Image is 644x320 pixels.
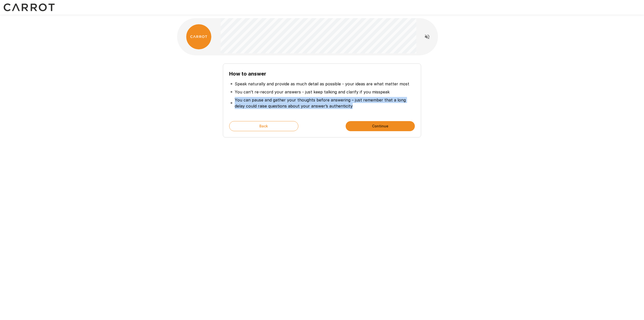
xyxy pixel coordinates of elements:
[422,32,432,42] button: Read questions aloud
[229,121,298,131] button: Back
[229,71,266,77] b: How to answer
[235,97,414,109] p: You can pause and gather your thoughts before answering – just remember that a long delay could r...
[235,81,409,87] p: Speak naturally and provide as much detail as possible - your ideas are what matter most
[346,121,415,131] button: Continue
[235,89,390,95] p: You can’t re-record your answers - just keep talking and clarify if you misspeak
[186,24,211,49] img: carrot_logo.png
